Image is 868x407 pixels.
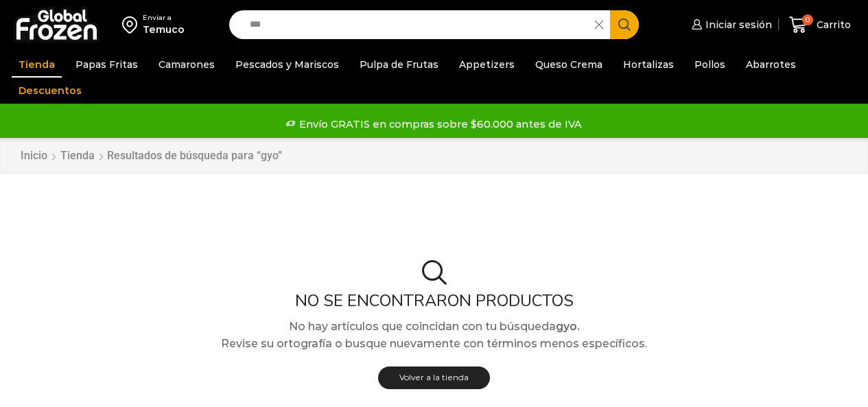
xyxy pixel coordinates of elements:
a: 0 Carrito [786,9,854,41]
a: Camarones [152,51,222,78]
a: Tienda [60,148,95,164]
a: Tienda [12,51,62,78]
a: Pollos [688,51,732,78]
span: Volver a la tienda [399,372,469,382]
div: Enviar a [143,13,185,23]
a: Abarrotes [739,51,803,78]
span: 0 [802,14,813,25]
a: Queso Crema [528,51,609,78]
nav: Breadcrumb [20,148,282,164]
div: Temuco [143,23,185,36]
span: Iniciar sesión [702,18,772,32]
a: Papas Fritas [69,51,145,78]
span: Carrito [813,18,851,32]
h1: Resultados de búsqueda para “gyo” [107,149,282,162]
a: Hortalizas [616,51,681,78]
a: Iniciar sesión [688,11,772,38]
a: Volver a la tienda [378,367,490,389]
a: Pulpa de Frutas [353,51,445,78]
a: Pescados y Mariscos [228,51,346,78]
strong: gyo. [556,320,580,333]
button: Search button [610,10,639,39]
img: address-field-icon.svg [122,13,143,36]
a: Descuentos [12,78,89,104]
a: Inicio [20,148,48,164]
a: Appetizers [452,51,521,78]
